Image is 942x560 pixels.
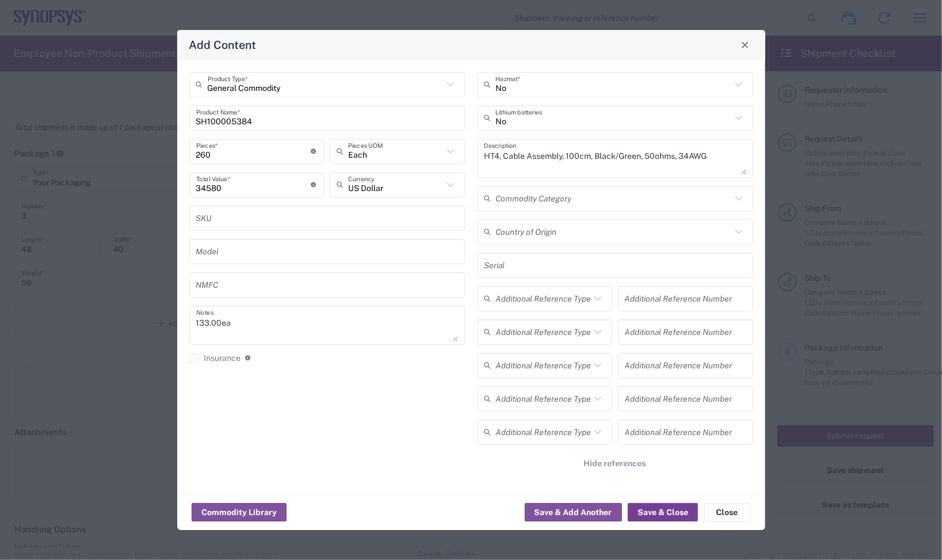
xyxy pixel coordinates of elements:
[628,503,698,521] button: Save & Close
[704,503,750,521] button: Close
[189,353,241,363] label: Insurance
[584,458,646,469] span: Hide references
[192,503,287,521] button: Commodity Library
[189,36,256,53] h4: Add Content
[737,37,753,53] button: Close
[525,503,622,521] button: Save & Add Another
